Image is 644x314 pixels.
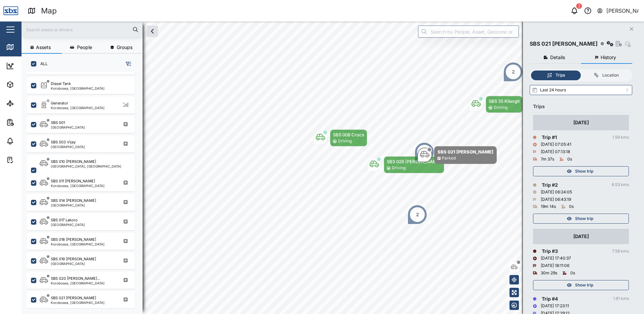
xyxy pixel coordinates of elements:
[541,263,569,269] div: [DATE] 18:11:06
[567,156,572,163] div: 0s
[51,178,95,184] div: SBS 011 [PERSON_NAME]
[313,129,367,146] div: Map marker
[573,233,589,240] div: [DATE]
[512,68,515,76] div: 2
[542,295,558,303] div: Trip # 4
[51,184,105,187] div: Korobosea, [GEOGRAPHIC_DATA]
[541,189,572,195] div: [DATE] 06:24:05
[27,72,142,309] div: grid
[541,141,571,148] div: [DATE] 07:05:41
[17,81,38,88] div: Assets
[392,165,406,171] div: Driving
[541,156,554,163] div: 7m 37s
[541,204,556,210] div: 19m 14s
[542,134,557,141] div: Trip # 1
[612,134,629,141] div: 1.59 kms
[338,138,352,144] div: Driving
[442,155,456,162] div: Parked
[367,156,444,173] div: Map marker
[51,217,78,223] div: SBS 017 Lakoro
[542,248,558,255] div: Trip # 3
[550,55,565,60] span: Details
[51,295,96,301] div: SBS 021 [PERSON_NAME]
[51,198,96,204] div: SBS 014 [PERSON_NAME]
[541,255,571,262] div: [DATE] 17:40:37
[533,103,629,110] div: Trips
[17,156,36,164] div: Tasks
[542,181,558,189] div: Trip # 2
[576,3,582,9] div: 2
[573,119,589,126] div: [DATE]
[51,165,121,168] div: [GEOGRAPHIC_DATA], [GEOGRAPHIC_DATA]
[414,142,434,162] div: Map marker
[51,139,76,145] div: SBS 003 Vijay
[51,100,68,106] div: Generator
[489,98,520,104] div: SBS 35 Kilangit
[17,119,40,126] div: Reports
[601,55,616,60] span: History
[612,248,629,255] div: 7.58 kms
[438,148,493,155] div: SBS 021 [PERSON_NAME]
[17,137,38,145] div: Alarms
[51,237,96,242] div: SBS 018 [PERSON_NAME]
[117,45,132,50] span: Groups
[416,211,419,218] div: 2
[51,106,105,109] div: Korobosea, [GEOGRAPHIC_DATA]
[575,167,593,176] span: Show trip
[575,214,593,223] span: Show trip
[333,131,364,138] div: SBS 006 Crocs
[606,7,639,15] div: [PERSON_NAME]
[36,61,48,66] label: ALL
[51,301,105,304] div: Korobosea, [GEOGRAPHIC_DATA]
[51,81,71,87] div: Diesel Tank
[51,281,105,285] div: Korobosea, [GEOGRAPHIC_DATA]
[418,26,519,38] input: Search by People, Asset, Geozone or Place
[51,159,96,165] div: SBS 010 [PERSON_NAME]
[530,40,598,48] div: SBS 021 [PERSON_NAME]
[612,182,629,188] div: 6.53 kms
[51,145,85,148] div: [GEOGRAPHIC_DATA]
[17,43,33,51] div: Map
[541,303,569,309] div: [DATE] 17:23:11
[22,21,644,314] canvas: Map
[41,5,57,17] div: Map
[17,100,34,107] div: Sites
[570,270,575,276] div: 0s
[36,45,51,50] span: Assets
[51,276,100,281] div: SBS 020 [PERSON_NAME]...
[541,149,570,155] div: [DATE] 07:13:18
[469,96,523,113] div: Map marker
[533,214,629,224] button: Show trip
[77,45,92,50] span: People
[51,126,85,129] div: [GEOGRAPHIC_DATA]
[597,6,639,15] button: [PERSON_NAME]
[51,242,105,246] div: Korobosea, [GEOGRAPHIC_DATA]
[51,256,96,262] div: SBS 019 [PERSON_NAME]
[556,72,565,79] div: Trips
[541,270,557,276] div: 30m 29s
[503,62,523,82] div: Map marker
[387,158,441,165] div: SBS 026 [PERSON_NAME]
[541,196,571,203] div: [DATE] 06:43:19
[569,204,574,210] div: 0s
[3,3,18,18] img: Main Logo
[17,62,48,70] div: Dashboard
[51,262,96,265] div: [GEOGRAPHIC_DATA]
[417,146,497,164] div: Map marker
[613,296,629,302] div: 1.61 kms
[533,280,629,290] button: Show trip
[26,25,139,35] input: Search assets or drivers
[533,166,629,176] button: Show trip
[407,205,427,225] div: Map marker
[51,204,96,207] div: [GEOGRAPHIC_DATA]
[51,223,85,226] div: [GEOGRAPHIC_DATA]
[51,120,65,126] div: SBS 001
[602,72,619,79] div: Location
[51,87,105,90] div: Korobosea, [GEOGRAPHIC_DATA]
[530,85,632,95] input: Select range
[575,280,593,290] span: Show trip
[494,104,507,111] div: Driving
